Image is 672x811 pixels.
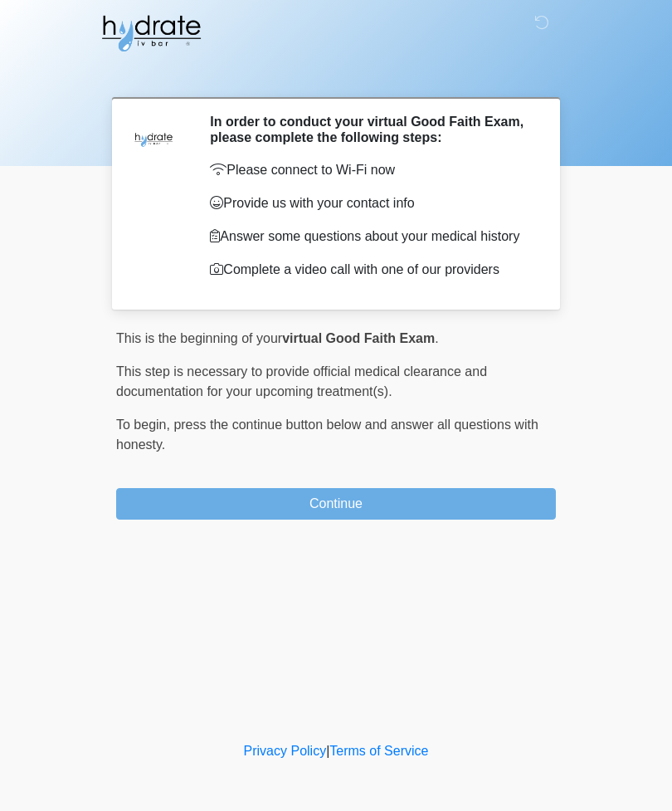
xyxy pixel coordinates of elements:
span: To begin, [116,418,173,432]
a: | [326,744,329,758]
a: Terms of Service [329,744,428,758]
p: Please connect to Wi-Fi now [210,160,531,180]
span: press the continue button below and answer all questions with honesty. [116,418,538,452]
a: Privacy Policy [244,744,327,758]
button: Continue [116,488,556,520]
h2: In order to conduct your virtual Good Faith Exam, please complete the following steps: [210,114,531,145]
h1: ‎ ‎ ‎ [104,60,568,90]
strong: virtual Good Faith Exam [282,331,435,345]
p: Complete a video call with one of our providers [210,260,531,280]
span: . [435,331,438,345]
p: Provide us with your contact info [210,193,531,213]
p: Answer some questions about your medical history [210,227,531,247]
span: This step is necessary to provide official medical clearance and documentation for your upcoming ... [116,364,487,398]
img: Hydrate IV Bar - Fort Collins Logo [100,12,202,54]
img: Agent Avatar [129,114,178,164]
span: This is the beginning of your [116,331,282,345]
